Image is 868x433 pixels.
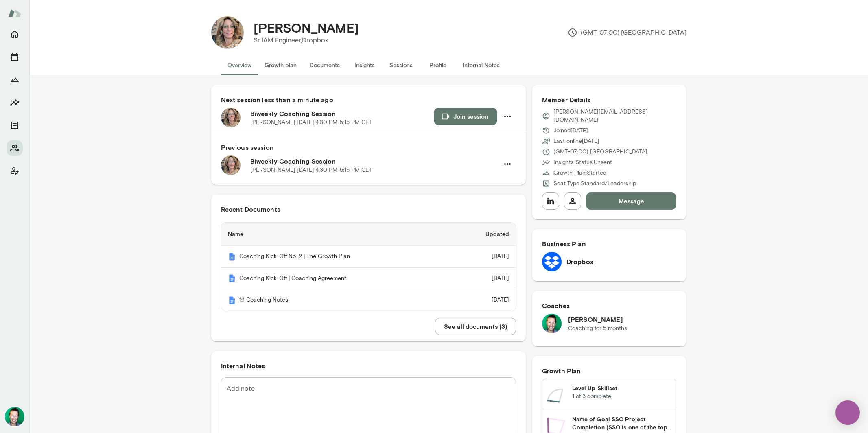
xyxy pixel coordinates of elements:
[453,246,516,268] td: [DATE]
[553,137,599,145] p: Last online [DATE]
[568,315,627,324] h6: [PERSON_NAME]
[221,95,516,105] h6: Next session less than a minute ago
[5,407,24,426] img: Brian Lawrence
[434,108,497,125] button: Join session
[572,384,671,392] h6: Level Up Skillset
[221,289,453,311] th: 1:1 Coaching Notes
[572,392,671,400] p: 1 of 3 complete
[542,366,677,376] h6: Growth Plan
[228,274,236,282] img: Mento
[453,268,516,290] td: [DATE]
[572,415,671,431] h6: Name of Goal SSO Project Completion (SSO is one of the top five pillars)
[228,296,236,304] img: Mento
[221,223,453,246] th: Name
[553,169,606,177] p: Growth Plan: Started
[8,5,21,21] img: Mento
[7,140,23,156] button: Members
[553,179,636,188] p: Seat Type: Standard/Leadership
[7,26,23,42] button: Home
[566,257,593,267] h6: Dropbox
[7,117,23,133] button: Documents
[250,156,499,166] h6: Biweekly Coaching Session
[303,55,346,75] button: Documents
[221,361,516,371] h6: Internal Notes
[346,55,383,75] button: Insights
[553,148,647,156] p: (GMT-07:00) [GEOGRAPHIC_DATA]
[586,192,677,210] button: Message
[7,49,23,65] button: Sessions
[383,55,420,75] button: Sessions
[542,314,562,333] img: Brian Lawrence
[221,55,258,75] button: Overview
[553,127,588,135] p: Joined [DATE]
[228,253,236,261] img: Mento
[7,72,23,88] button: Growth Plan
[435,318,516,335] button: See all documents (3)
[250,118,372,127] p: [PERSON_NAME] · [DATE] · 4:30 PM-5:15 PM CET
[456,55,506,75] button: Internal Notes
[453,289,516,311] td: [DATE]
[7,94,23,111] button: Insights
[250,109,434,118] h6: Biweekly Coaching Session
[542,301,677,311] h6: Coaches
[553,158,612,166] p: Insights Status: Unsent
[542,95,677,105] h6: Member Details
[258,55,303,75] button: Growth plan
[250,166,372,174] p: [PERSON_NAME] · [DATE] · 4:30 PM-5:15 PM CET
[221,246,453,268] th: Coaching Kick-Off No. 2 | The Growth Plan
[453,223,516,246] th: Updated
[254,35,359,45] p: Sr IAM Engineer, Dropbox
[7,163,23,179] button: Client app
[211,16,244,49] img: Barb Adams
[221,204,516,214] h6: Recent Documents
[568,28,687,37] p: (GMT-07:00) [GEOGRAPHIC_DATA]
[221,142,516,152] h6: Previous session
[221,268,453,290] th: Coaching Kick-Off | Coaching Agreement
[420,55,456,75] button: Profile
[542,239,677,249] h6: Business Plan
[254,20,359,35] h4: [PERSON_NAME]
[553,108,677,124] p: [PERSON_NAME][EMAIL_ADDRESS][DOMAIN_NAME]
[568,324,627,332] p: Coaching for 5 months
